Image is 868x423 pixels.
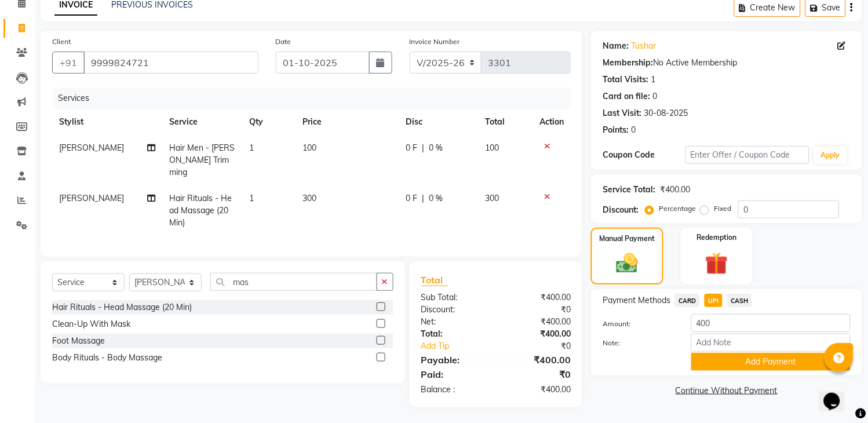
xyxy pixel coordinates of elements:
div: Net: [413,316,496,328]
input: Add Note [691,334,851,352]
span: UPI [705,294,723,307]
label: Date [276,37,291,47]
div: Card on file: [603,90,650,103]
th: Total [479,109,533,135]
label: Redemption [696,232,736,243]
div: ₹400.00 [496,353,579,367]
span: | [422,142,425,154]
div: Membership: [603,57,653,69]
th: Service [162,109,242,135]
th: Action [533,109,571,135]
div: 0 [631,124,636,136]
div: Service Total: [603,184,655,196]
button: Add Payment [691,353,851,371]
span: 0 F [406,142,418,154]
img: _gift.svg [698,250,735,278]
input: Search by Name/Mobile/Email/Code [83,52,258,74]
div: Total Visits: [603,74,648,86]
span: 0 % [429,142,443,154]
div: ₹0 [496,367,579,381]
button: Apply [814,147,847,164]
div: ₹400.00 [496,291,579,304]
input: Amount [691,314,851,332]
a: Continue Without Payment [593,385,860,397]
div: ₹400.00 [496,328,579,340]
span: 1 [250,193,254,203]
div: Hair Rituals - Head Massage (20 Min) [52,301,192,313]
div: 0 [652,90,657,103]
div: 1 [651,74,655,86]
div: ₹0 [510,340,579,352]
a: Add Tip [413,340,510,352]
span: 100 [486,143,499,153]
span: [PERSON_NAME] [59,143,124,153]
span: Hair Rituals - Head Massage (20 Min) [169,193,232,228]
div: Discount: [603,204,639,216]
div: Services [53,87,579,109]
th: Stylist [52,109,162,135]
iframe: chat widget [819,377,856,411]
span: Total [421,274,448,286]
div: Clean-Up With Mask [52,318,130,330]
a: Tushar [631,40,656,52]
th: Qty [243,109,296,135]
span: CARD [675,294,700,307]
div: Body Rituals - Body Massage [52,352,162,364]
div: Points: [603,124,629,136]
div: Sub Total: [413,291,496,304]
span: 300 [486,193,499,203]
span: 100 [303,143,317,153]
th: Disc [399,109,479,135]
div: Total: [413,328,496,340]
label: Fixed [714,203,731,214]
div: Name: [603,40,629,52]
div: Last Visit: [603,107,641,119]
div: ₹0 [496,304,579,316]
div: ₹400.00 [660,184,690,196]
span: 0 % [429,192,443,205]
label: Note: [594,338,683,348]
span: 300 [303,193,317,203]
span: 1 [250,143,254,153]
span: Payment Methods [603,294,670,307]
label: Client [52,37,71,47]
span: 0 F [406,192,418,205]
div: ₹400.00 [496,316,579,328]
th: Price [296,109,399,135]
div: Payable: [413,353,496,367]
label: Amount: [594,319,683,329]
div: 30-08-2025 [644,107,688,119]
div: Foot Massage [52,335,105,347]
span: Hair Men - [PERSON_NAME] Trimming [169,143,235,177]
span: | [422,192,425,205]
label: Manual Payment [600,234,655,244]
input: Enter Offer / Coupon Code [685,146,809,164]
div: Balance : [413,384,496,396]
div: Discount: [413,304,496,316]
button: +91 [52,52,85,74]
img: _cash.svg [610,251,644,276]
label: Percentage [659,203,696,214]
label: Invoice Number [410,37,460,47]
div: No Active Membership [603,57,851,69]
span: CASH [727,294,752,307]
div: Coupon Code [603,149,685,161]
span: [PERSON_NAME] [59,193,124,203]
input: Search or Scan [210,273,377,291]
div: ₹400.00 [496,384,579,396]
div: Paid: [413,367,496,381]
